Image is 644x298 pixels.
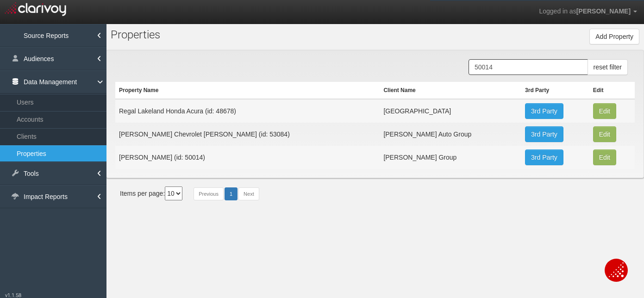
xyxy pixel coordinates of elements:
button: Edit [593,126,616,142]
th: Edit [589,82,635,99]
a: Previous [194,187,224,200]
button: Edit [593,103,616,119]
a: Next [238,187,259,200]
td: [PERSON_NAME] Auto Group [380,123,521,146]
button: Edit [593,149,616,165]
td: [PERSON_NAME] (id: 50014) [115,146,380,169]
div: Items per page: [120,186,182,200]
button: Add Property [589,29,639,44]
span: Logged in as [539,7,576,15]
td: [GEOGRAPHIC_DATA] [380,99,521,123]
h1: Pr perties [111,29,269,41]
a: Logged in as[PERSON_NAME] [532,0,644,23]
button: reset filter [588,59,628,75]
th: Property Name [115,82,380,99]
input: Search Properties [469,59,588,75]
th: 3rd Party [521,82,589,99]
a: 3rd Party [525,149,563,165]
td: Regal Lakeland Honda Acura (id: 48678) [115,99,380,123]
td: [PERSON_NAME] Group [380,146,521,169]
td: [PERSON_NAME] Chevrolet [PERSON_NAME] (id: 53084) [115,123,380,146]
span: o [121,28,127,41]
a: 3rd Party [525,103,563,119]
a: 3rd Party [525,126,563,142]
th: Client Name [380,82,521,99]
a: 1 [225,187,238,200]
span: [PERSON_NAME] [576,7,631,15]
